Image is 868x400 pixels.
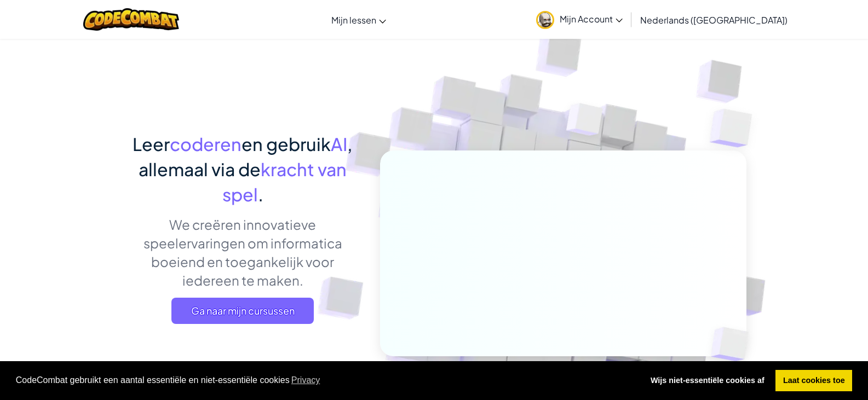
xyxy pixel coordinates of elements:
[331,133,347,155] span: AI
[133,133,170,155] span: Leer
[170,133,242,155] span: coderen
[688,82,783,175] img: Overlap cubes
[692,304,774,384] img: Overlap cubes
[536,11,554,29] img: avatar
[16,372,635,389] span: CodeCombat gebruikt een aantal essentiële en niet-essentiële cookies
[331,14,376,26] span: Mijn lessen
[326,5,392,34] a: Mijn lessen
[640,14,787,26] span: Nederlands ([GEOGRAPHIC_DATA])
[560,13,623,25] span: Mijn Account
[242,133,331,155] span: en gebruik
[222,158,347,205] span: kracht van spel
[122,215,364,289] p: We creëren innovatieve speelervaringen om informatica boeiend en toegankelijk voor iedereen te ma...
[290,372,322,389] a: learn more about cookies
[635,5,793,34] a: Nederlands ([GEOGRAPHIC_DATA])
[545,82,624,163] img: Overlap cubes
[83,8,179,31] img: CodeCombat logo
[258,183,263,205] span: .
[531,2,628,37] a: Mijn Account
[643,370,772,392] a: deny cookies
[171,298,314,324] a: Ga naar mijn cursussen
[775,370,852,392] a: allow cookies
